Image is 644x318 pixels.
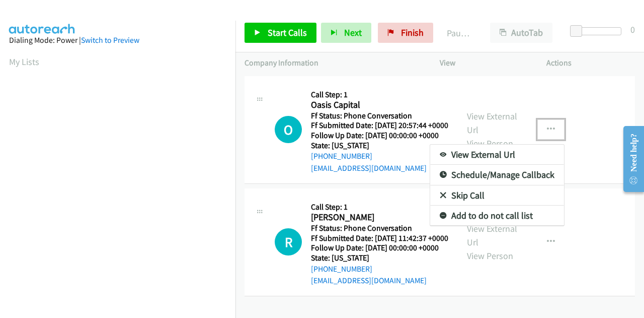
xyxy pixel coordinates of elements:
a: Skip Call [430,185,564,206]
a: Switch to Preview [81,35,139,45]
div: Dialing Mode: Power | [9,34,226,46]
h1: R [275,228,302,256]
a: Schedule/Manage Callback [430,165,564,185]
div: The call is yet to be attempted [275,228,302,256]
a: View External Url [430,145,564,165]
a: My Lists [9,56,39,68]
iframe: Resource Center [615,119,644,199]
a: Add to do not call list [430,206,564,226]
